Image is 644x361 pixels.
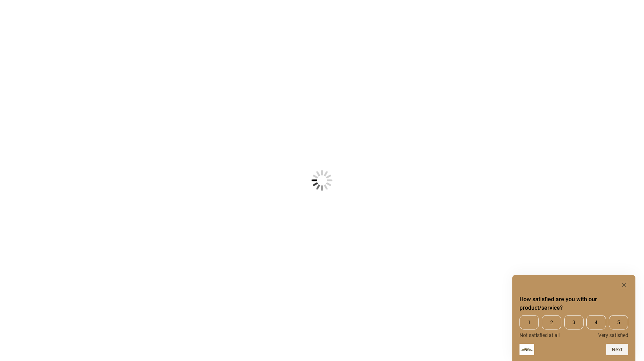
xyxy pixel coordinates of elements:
span: 1 [519,315,539,329]
div: How satisfied are you with our product/service? Select an option from 1 to 5, with 1 being Not sa... [519,315,628,338]
span: Very satisfied [598,332,628,338]
button: Next question [606,344,628,355]
h2: How satisfied are you with our product/service? Select an option from 1 to 5, with 1 being Not sa... [519,295,628,312]
span: 2 [542,315,561,329]
span: 3 [564,315,584,329]
div: How satisfied are you with our product/service? Select an option from 1 to 5, with 1 being Not sa... [519,281,628,355]
span: 4 [586,315,606,329]
img: Loading [276,135,368,226]
span: Not satisfied at all [519,332,560,338]
button: Hide survey [620,281,628,289]
span: 5 [609,315,628,329]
